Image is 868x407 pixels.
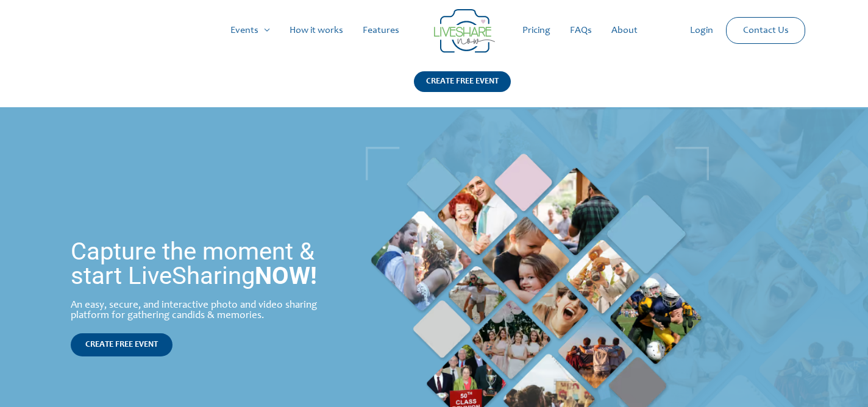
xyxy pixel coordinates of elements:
a: Events [221,11,280,50]
a: Pricing [513,11,560,50]
img: Group 14 | Live Photo Slideshow for Events | Create Free Events Album for Any Occasion [434,9,495,53]
a: CREATE FREE EVENT [71,333,173,356]
div: An easy, secure, and interactive photo and video sharing platform for gathering candids & memories. [71,300,344,321]
a: CREATE FREE EVENT [414,71,511,107]
h1: Capture the moment & start LiveSharing [71,239,344,288]
nav: Site Navigation [21,11,847,50]
a: About [602,11,647,50]
a: Contact Us [733,18,799,43]
strong: NOW! [255,261,317,290]
a: Features [353,11,409,50]
div: CREATE FREE EVENT [414,71,511,92]
span: CREATE FREE EVENT [85,341,158,349]
a: How it works [280,11,353,50]
a: Login [680,11,723,50]
a: FAQs [560,11,602,50]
